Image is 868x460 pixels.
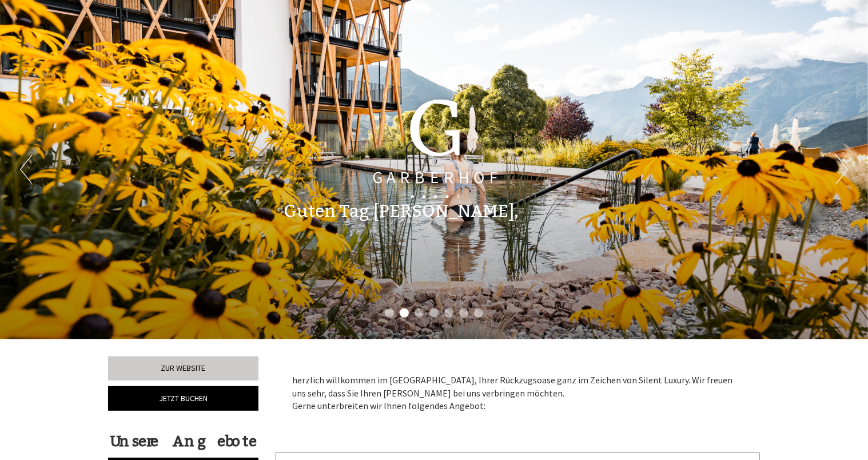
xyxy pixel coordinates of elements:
button: Previous [20,155,32,184]
a: Jetzt buchen [108,386,258,411]
h1: Guten Tag [PERSON_NAME], [284,202,519,221]
a: Zur Website [108,356,258,380]
div: Unsere Angebote [108,431,258,452]
button: Next [836,155,848,184]
p: herzlich willkommen im [GEOGRAPHIC_DATA], Ihrer Rückzugsoase ganz im Zeichen von Silent Luxury. W... [293,374,743,413]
